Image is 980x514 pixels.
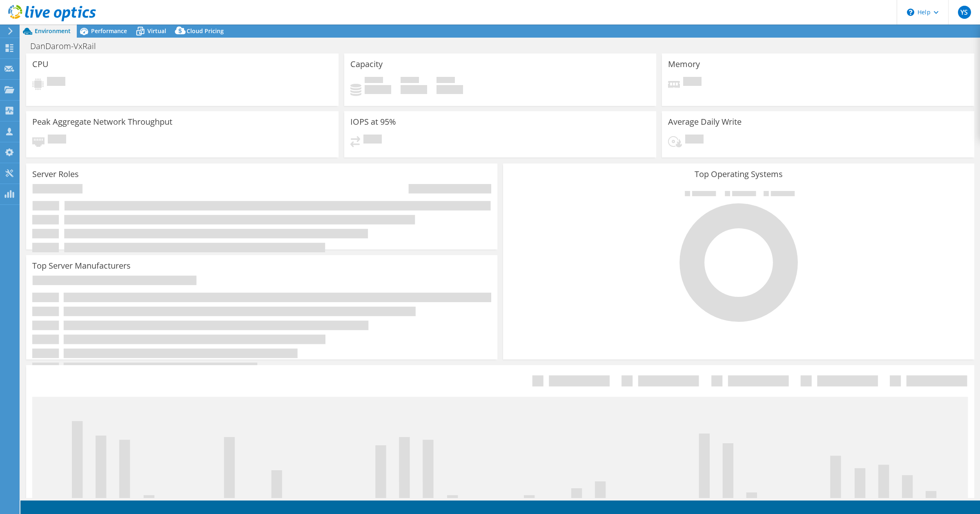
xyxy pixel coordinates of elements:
h3: Memory [668,60,700,69]
svg: \n [907,9,914,16]
h3: Top Operating Systems [509,170,968,179]
h3: IOPS at 95% [350,117,396,126]
h3: Server Roles [32,170,79,179]
h3: Capacity [350,60,383,69]
h4: 0 GiB [365,85,391,94]
h1: DanDarom-VxRail [27,42,109,51]
span: Pending [685,135,704,146]
h3: CPU [32,60,49,69]
span: Virtual [147,27,166,35]
span: Used [365,77,383,85]
span: Pending [363,135,382,146]
span: Performance [91,27,127,35]
h4: 0 GiB [437,85,463,94]
span: YS [958,6,971,19]
span: Environment [35,27,71,35]
h4: 0 GiB [401,85,427,94]
span: Pending [683,77,702,88]
h3: Average Daily Write [668,117,742,126]
span: Cloud Pricing [187,27,224,35]
span: Pending [47,77,65,88]
span: Free [401,77,419,85]
h3: Peak Aggregate Network Throughput [32,117,172,126]
h3: Top Server Manufacturers [32,261,131,270]
span: Pending [48,135,66,146]
span: Total [437,77,455,85]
